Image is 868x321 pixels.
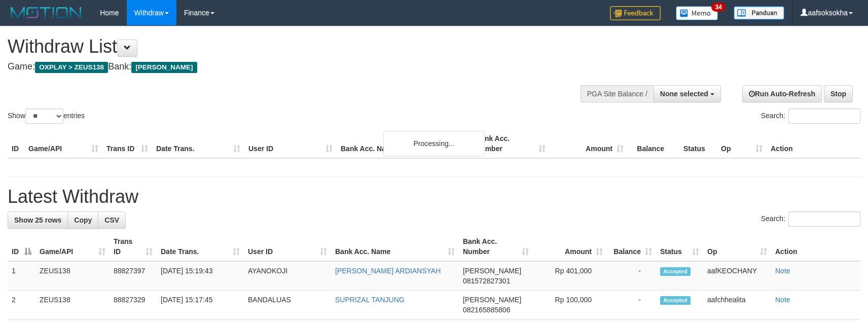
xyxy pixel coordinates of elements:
[660,267,691,276] span: Accepted
[771,232,860,261] th: Action
[35,62,108,73] span: OXPLAY > ZEUS138
[703,232,771,261] th: Op: activate to sort column ascending
[74,216,92,224] span: Copy
[244,232,331,261] th: User ID: activate to sort column ascending
[8,37,568,57] h1: Withdraw List
[335,267,441,275] a: [PERSON_NAME] ARDIANSYAH
[788,211,860,227] input: Search:
[660,90,708,98] span: None selected
[533,232,607,261] th: Amount: activate to sort column ascending
[8,232,35,261] th: ID: activate to sort column descending
[110,261,157,291] td: 88827397
[35,261,110,291] td: ZEUS138
[628,129,679,158] th: Balance
[463,267,521,275] span: [PERSON_NAME]
[660,296,691,305] span: Accepted
[679,129,717,158] th: Status
[244,261,331,291] td: AYANOKOJI
[35,232,110,261] th: Game/API: activate to sort column ascending
[104,216,119,224] span: CSV
[131,62,197,73] span: [PERSON_NAME]
[775,267,790,275] a: Note
[607,261,656,291] td: -
[157,291,244,319] td: [DATE] 15:17:45
[788,109,860,124] input: Search:
[742,85,822,102] a: Run Auto-Refresh
[656,232,703,261] th: Status: activate to sort column ascending
[676,6,718,20] img: Button%20Memo.svg
[110,232,157,261] th: Trans ID: activate to sort column ascending
[703,261,771,291] td: aafKEOCHANY
[767,129,860,158] th: Action
[102,129,152,158] th: Trans ID
[8,261,35,291] td: 1
[734,6,784,20] img: panduan.png
[383,131,485,156] div: Processing...
[337,129,472,158] th: Bank Acc. Name
[24,129,102,158] th: Game/API
[157,232,244,261] th: Date Trans.: activate to sort column ascending
[98,211,126,229] a: CSV
[607,291,656,319] td: -
[654,85,721,102] button: None selected
[533,261,607,291] td: Rp 401,000
[244,291,331,319] td: BANDALUAS
[8,5,85,20] img: MOTION_logo.png
[8,109,85,124] label: Show entries
[463,296,521,304] span: [PERSON_NAME]
[459,232,533,261] th: Bank Acc. Number: activate to sort column ascending
[472,129,550,158] th: Bank Acc. Number
[533,291,607,319] td: Rp 100,000
[703,291,771,319] td: aafchhealita
[607,232,656,261] th: Balance: activate to sort column ascending
[152,129,244,158] th: Date Trans.
[35,291,110,319] td: ZEUS138
[463,306,510,314] span: Copy 082165885806 to clipboard
[110,291,157,319] td: 88827329
[581,85,654,102] div: PGA Site Balance /
[550,129,628,158] th: Amount
[610,6,661,20] img: Feedback.jpg
[8,187,860,207] h1: Latest Withdraw
[775,296,790,304] a: Note
[14,216,61,224] span: Show 25 rows
[8,211,68,229] a: Show 25 rows
[8,291,35,319] td: 2
[25,109,63,124] select: Showentries
[761,211,860,227] label: Search:
[67,211,98,229] a: Copy
[331,232,459,261] th: Bank Acc. Name: activate to sort column ascending
[244,129,337,158] th: User ID
[761,109,860,124] label: Search:
[824,85,853,102] a: Stop
[463,277,510,285] span: Copy 081572827301 to clipboard
[8,129,24,158] th: ID
[711,3,725,12] span: 34
[157,261,244,291] td: [DATE] 15:19:43
[717,129,767,158] th: Op
[8,62,568,72] h4: Game: Bank:
[335,296,405,304] a: SUPRIZAL TANJUNG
